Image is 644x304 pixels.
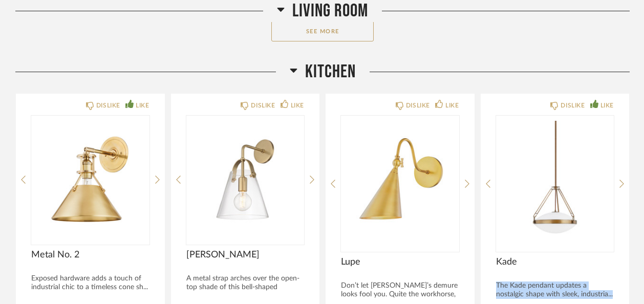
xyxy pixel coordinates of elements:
div: LIKE [600,100,614,111]
div: DISLIKE [406,100,430,111]
span: Lupe [341,256,459,268]
img: undefined [341,116,459,244]
div: DISLIKE [96,100,120,111]
span: Kade [496,256,614,268]
div: 0 [341,116,459,244]
button: See More [271,21,374,41]
div: LIKE [136,100,149,111]
span: Metal No. 2 [31,249,149,260]
span: Kitchen [305,61,356,83]
img: undefined [186,116,305,244]
img: undefined [496,116,614,244]
div: LIKE [291,100,304,111]
div: 0 [496,116,614,244]
div: LIKE [445,100,459,111]
div: DISLIKE [561,100,585,111]
div: The Kade pendant updates a nostalgic shape with sleek, industria... [496,281,614,299]
div: Exposed hardware adds a touch of industrial chic to a timeless cone sh... [31,274,149,292]
img: undefined [31,116,149,244]
div: A metal strap arches over the open-top shade of this bell-shaped fixture... [186,274,305,300]
span: [PERSON_NAME] [186,249,305,260]
div: DISLIKE [251,100,275,111]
